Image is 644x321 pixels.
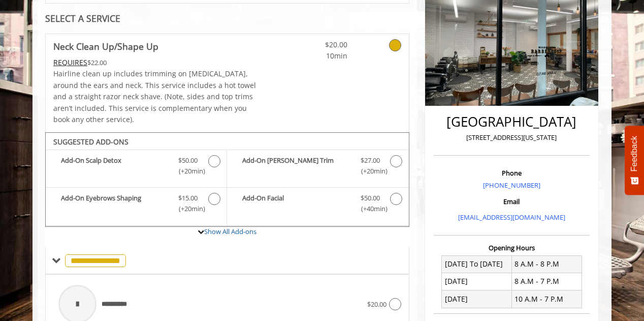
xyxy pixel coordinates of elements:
[436,169,587,177] h3: Phone
[625,126,644,195] button: Feedback - Show survey
[630,136,639,171] span: Feedback
[204,227,256,236] a: Show All Add-ons
[53,39,158,53] b: Neck Clean Up/Shape Up
[51,155,221,179] label: Add-On Scalp Detox
[442,290,512,308] td: [DATE]
[511,273,582,290] td: 8 A.M - 7 P.M
[483,181,540,190] a: [PHONE_NUMBER]
[442,273,512,290] td: [DATE]
[361,155,380,166] span: $27.00
[53,57,87,67] span: This service needs some Advance to be paid before we block your appointment
[434,244,590,251] h3: Opening Hours
[232,155,403,179] label: Add-On Beard Trim
[458,213,565,222] a: [EMAIL_ADDRESS][DOMAIN_NAME]
[173,166,203,177] span: (+20min )
[45,14,409,23] div: SELECT A SERVICE
[178,193,198,203] span: $15.00
[355,166,385,177] span: (+20min )
[361,193,380,203] span: $50.00
[53,68,257,125] p: Hairline clean up includes trimming on [MEDICAL_DATA], around the ears and neck. This service inc...
[178,155,198,166] span: $50.00
[511,255,582,273] td: 8 A.M - 8 P.M
[287,50,347,62] span: 10min
[436,114,587,129] h2: [GEOGRAPHIC_DATA]
[511,290,582,308] td: 10 A.M - 7 P.M
[442,255,512,273] td: [DATE] To [DATE]
[355,203,385,214] span: (+40min )
[53,137,128,147] b: SUGGESTED ADD-ONS
[436,198,587,205] h3: Email
[61,155,168,177] b: Add-On Scalp Detox
[436,132,587,143] p: [STREET_ADDRESS][US_STATE]
[242,193,350,214] b: Add-On Facial
[367,300,387,309] span: $20.00
[287,39,347,50] span: $20.00
[61,193,168,214] b: Add-On Eyebrows Shaping
[45,132,409,227] div: Neck Clean Up/Shape Up Add-onS
[242,155,350,177] b: Add-On [PERSON_NAME] Trim
[232,193,403,217] label: Add-On Facial
[51,193,221,217] label: Add-On Eyebrows Shaping
[53,57,257,68] div: $22.00
[173,203,203,214] span: (+20min )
